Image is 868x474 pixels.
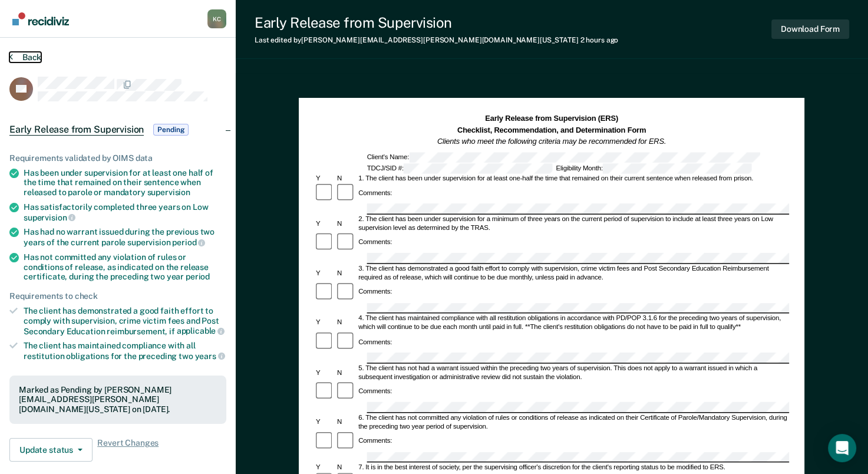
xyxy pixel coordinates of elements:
[357,463,790,472] div: 7. It is in the best interest of society, per the supervising officer's discretion for the client...
[24,341,226,361] div: The client has maintained compliance with all restitution obligations for the preceding two
[9,438,93,462] button: Update status
[485,114,618,123] strong: Early Release from Supervision (ERS)
[24,202,226,222] div: Has satisfactorily completed three years on Low
[335,174,357,182] div: N
[357,239,394,247] div: Comments:
[771,19,849,39] button: Download Form
[357,437,394,445] div: Comments:
[9,291,226,301] div: Requirements to check
[314,174,335,182] div: Y
[24,306,226,336] div: The client has demonstrated a good faith effort to comply with supervision, crime victim fees and...
[314,418,335,426] div: Y
[335,463,357,472] div: N
[357,387,394,396] div: Comments:
[147,187,190,197] span: supervision
[207,9,226,28] button: Profile dropdown button
[24,168,226,197] div: Has been under supervision for at least one half of the time that remained on their sentence when...
[828,434,856,462] div: Open Intercom Messenger
[457,126,646,134] strong: Checklist, Recommendation, and Determination Form
[177,326,225,335] span: applicable
[9,153,226,163] div: Requirements validated by OIMS data
[314,219,335,228] div: Y
[555,163,754,173] div: Eligibility Month:
[357,189,394,197] div: Comments:
[365,152,761,162] div: Client's Name:
[357,364,790,381] div: 5. The client has not had a warrant issued within the preceding two years of supervision. This do...
[195,351,225,361] span: years
[24,227,226,247] div: Has had no warrant issued during the previous two years of the current parole supervision
[12,12,69,25] img: Recidiviz
[335,319,357,327] div: N
[357,414,790,431] div: 6. The client has not committed any violation of rules or conditions of release as indicated on t...
[335,418,357,426] div: N
[172,238,205,247] span: period
[365,163,555,173] div: TDCJ/SID #:
[314,463,335,472] div: Y
[335,269,357,278] div: N
[153,124,189,136] span: Pending
[357,288,394,297] div: Comments:
[314,319,335,327] div: Y
[9,124,144,136] span: Early Release from Supervision
[314,368,335,377] div: Y
[357,215,790,232] div: 2. The client has been under supervision for a minimum of three years on the current period of su...
[314,269,335,278] div: Y
[9,52,41,62] button: Back
[580,36,619,44] span: 2 hours ago
[335,219,357,228] div: N
[207,9,226,28] div: K C
[19,385,217,414] div: Marked as Pending by [PERSON_NAME][EMAIL_ADDRESS][PERSON_NAME][DOMAIN_NAME][US_STATE] on [DATE].
[24,252,226,282] div: Has not committed any violation of rules or conditions of release, as indicated on the release ce...
[437,137,666,146] em: Clients who meet the following criteria may be recommended for ERS.
[97,438,159,462] span: Revert Changes
[24,213,75,222] span: supervision
[357,338,394,346] div: Comments:
[357,315,790,332] div: 4. The client has maintained compliance with all restitution obligations in accordance with PD/PO...
[255,36,618,44] div: Last edited by [PERSON_NAME][EMAIL_ADDRESS][PERSON_NAME][DOMAIN_NAME][US_STATE]
[357,174,790,182] div: 1. The client has been under supervision for at least one-half the time that remained on their cu...
[255,14,618,31] div: Early Release from Supervision
[186,272,210,281] span: period
[335,368,357,377] div: N
[357,265,790,282] div: 3. The client has demonstrated a good faith effort to comply with supervision, crime victim fees ...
